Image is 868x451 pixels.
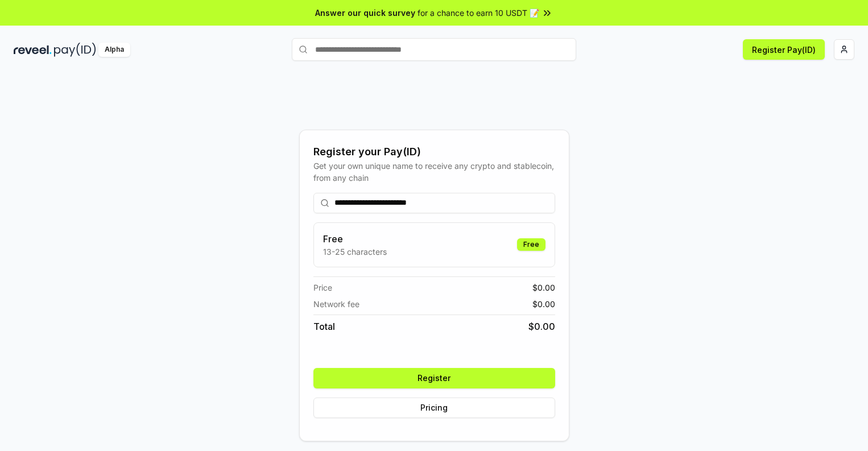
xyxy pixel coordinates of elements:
[313,368,555,388] button: Register
[313,160,555,184] div: Get your own unique name to receive any crypto and stablecoin, from any chain
[98,43,130,57] div: Alpha
[313,144,555,160] div: Register your Pay(ID)
[532,298,555,310] span: $ 0.00
[313,320,335,333] span: Total
[315,7,415,19] span: Answer our quick survey
[313,282,332,293] span: Price
[313,398,555,418] button: Pricing
[532,282,555,293] span: $ 0.00
[517,238,545,251] div: Free
[743,39,825,60] button: Register Pay(ID)
[323,246,387,258] p: 13-25 characters
[418,7,539,19] span: for a chance to earn 10 USDT 📝
[323,232,387,246] h3: Free
[313,298,359,310] span: Network fee
[528,320,555,333] span: $ 0.00
[54,43,96,57] img: pay_id
[14,43,52,57] img: reveel_dark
